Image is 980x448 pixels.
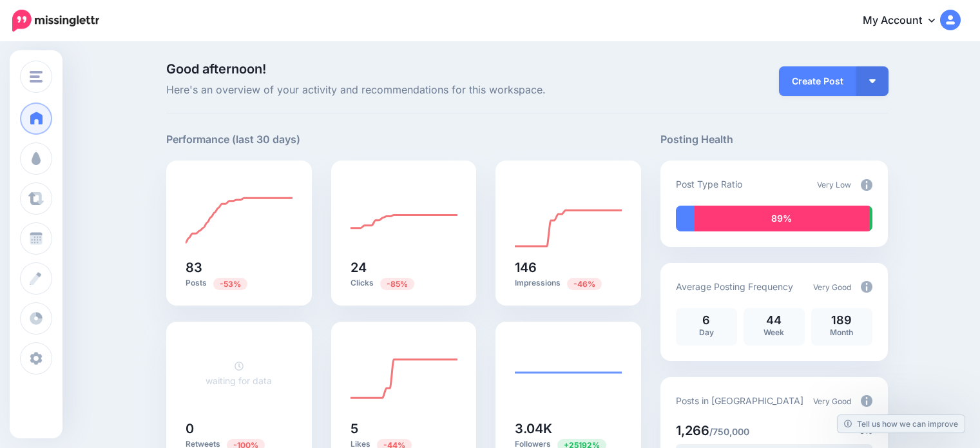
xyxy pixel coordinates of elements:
[12,10,99,32] img: Missinglettr
[676,279,793,294] p: Average Posting Frequency
[213,278,247,290] span: Previous period: 176
[695,206,869,231] div: 89% of your posts in the last 30 days have been from Curated content
[676,393,803,408] p: Posts in [GEOGRAPHIC_DATA]
[676,423,709,438] span: 1,266
[682,315,731,326] p: 6
[830,327,853,337] span: Month
[750,315,798,326] p: 44
[166,131,300,148] h5: Performance (last 30 days)
[709,426,749,437] span: /750,000
[676,177,742,191] p: Post Type Ratio
[676,206,695,231] div: 10% of your posts in the last 30 days have been from Drip Campaigns
[861,281,872,293] img: info-circle-grey.png
[838,415,965,433] a: Tell us how we can improve
[351,277,457,289] p: Clicks
[166,61,266,77] span: Good afternoon!
[380,278,414,290] span: Previous period: 155
[764,327,784,337] span: Week
[166,82,641,99] span: Here's an overview of your activity and recommendations for this workspace.
[351,422,457,435] h5: 5
[861,179,872,191] img: info-circle-grey.png
[869,79,876,83] img: arrow-down-white.png
[850,5,961,37] a: My Account
[861,395,872,407] img: info-circle-grey.png
[660,131,888,148] h5: Posting Health
[206,360,272,386] a: waiting for data
[779,66,856,96] a: Create Post
[351,261,457,274] h5: 24
[699,327,714,337] span: Day
[567,278,602,290] span: Previous period: 270
[515,422,622,435] h5: 3.04K
[813,282,851,292] span: Very Good
[186,277,293,289] p: Posts
[186,422,293,435] h5: 0
[818,315,866,326] p: 189
[30,71,43,83] img: menu.png
[515,277,622,289] p: Impressions
[813,396,851,406] span: Very Good
[186,261,293,274] h5: 83
[515,261,622,274] h5: 146
[817,180,851,190] span: Very Low
[869,206,872,231] div: 2% of your posts in the last 30 days were manually created (i.e. were not from Drip Campaigns or ...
